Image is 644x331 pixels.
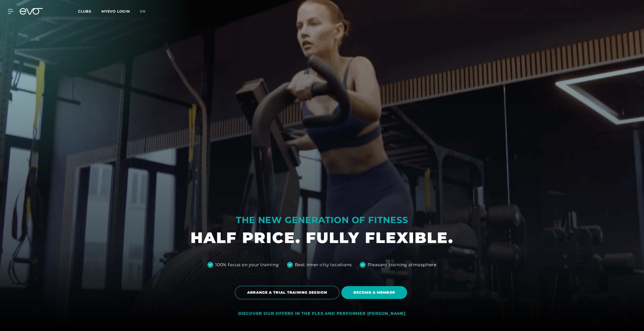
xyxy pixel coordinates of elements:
font: Clubs [78,9,91,14]
font: Pleasant training atmosphere [368,262,437,267]
font: DISCOVER OUR OFFERS IN THE FLEX AND PERFORMER [PERSON_NAME] [238,311,406,316]
a: en [140,9,152,14]
a: ARRANGE A TRIAL TRAINING SESSION [235,282,341,303]
font: en [140,9,146,14]
font: THE NEW GENERATION OF FITNESS [236,215,408,225]
font: Best inner-city locations [295,262,352,267]
font: 100% focus on your training [215,262,279,267]
font: BECOME A MEMBER [353,290,395,295]
font: HALF PRICE. FULLY FLEXIBLE. [191,228,453,247]
font: ARRANGE A TRIAL TRAINING SESSION [247,290,327,295]
a: Clubs [78,9,101,14]
a: MYEVO LOGIN [101,9,130,14]
a: BECOME A MEMBER [341,282,409,303]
